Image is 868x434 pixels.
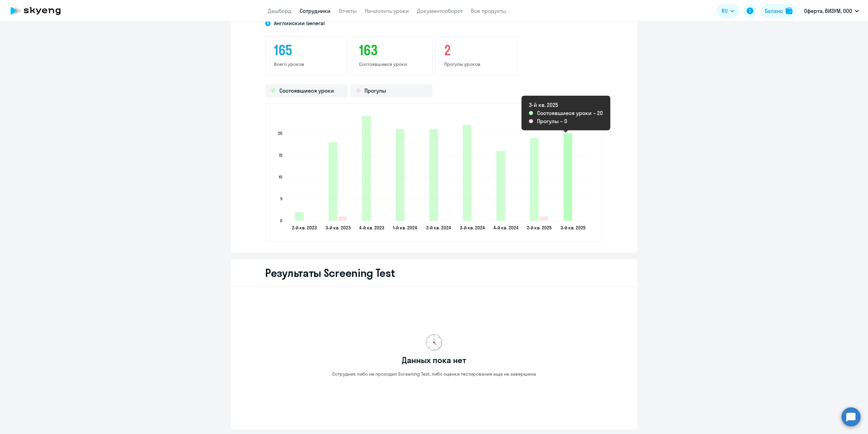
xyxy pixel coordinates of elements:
[332,371,536,377] p: Сотрудник либо не проходил Screening Test, либо оценка тестирования еще не завершена
[265,266,395,280] h2: Результаты Screening Test
[417,7,463,14] a: Документооборот
[274,19,325,27] span: Английский General
[765,7,783,15] div: Баланс
[460,225,485,231] text: 3-й кв. 2024
[325,225,351,231] text: 3-й кв. 2023
[295,212,304,221] path: 2023-06-28T21:00:00.000Z Состоявшиеся уроки 2
[279,153,282,158] text: 15
[279,174,282,180] text: 10
[786,7,792,14] img: balance
[722,7,728,15] span: RU
[426,225,451,231] text: 2-й кв. 2024
[471,7,506,14] a: Все продукты
[717,4,739,18] button: RU
[463,125,472,221] path: 2024-09-26T21:00:00.000Z Состоявшиеся уроки 22
[801,3,862,19] button: Оферта, ВИЗУМ, ООО
[362,116,371,221] path: 2023-12-25T21:00:00.000Z Состоявшиеся уроки 24
[429,129,438,221] path: 2024-06-27T21:00:00.000Z Состоявшиеся уроки 21
[426,334,442,351] img: no-data
[530,138,539,221] path: 2025-06-23T21:00:00.000Z Состоявшиеся уроки 19
[393,225,417,231] text: 1-й кв. 2024
[278,131,282,136] text: 20
[396,129,405,221] path: 2024-03-27T21:00:00.000Z Состоявшиеся уроки 21
[761,4,796,18] button: Балансbalance
[527,225,552,231] text: 2-й кв. 2025
[280,218,282,223] text: 0
[444,61,509,67] p: Прогулы уроков
[359,225,384,231] text: 4-й кв. 2023
[280,196,282,201] text: 5
[329,142,337,221] path: 2023-07-26T21:00:00.000Z Состоявшиеся уроки 18
[268,7,292,14] a: Дашборд
[496,151,505,221] path: 2024-11-21T21:00:00.000Z Состоявшиеся уроки 16
[359,42,424,58] h3: 163
[274,42,339,58] h3: 165
[339,7,357,14] a: Отчеты
[365,7,409,14] a: Начислить уроки
[539,216,548,221] path: 2025-06-23T21:00:00.000Z Прогулы 1
[274,61,339,67] p: Всего уроков
[300,7,331,14] a: Сотрудники
[402,355,466,365] h3: Данных пока нет
[804,7,852,15] p: Оферта, ВИЗУМ, ООО
[359,61,424,67] p: Состоявшиеся уроки
[265,84,348,98] div: Состоявшиеся уроки
[350,84,433,98] div: Прогулы
[493,225,518,231] text: 4-й кв. 2024
[444,42,509,58] h3: 2
[564,134,572,221] path: 2025-09-22T21:00:00.000Z Состоявшиеся уроки 20
[338,216,347,221] path: 2023-07-26T21:00:00.000Z Прогулы 1
[292,225,317,231] text: 2-й кв. 2023
[560,225,586,231] text: 3-й кв. 2025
